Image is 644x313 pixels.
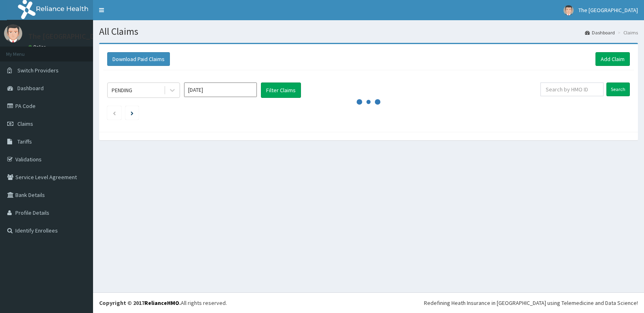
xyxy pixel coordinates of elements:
[17,120,33,127] span: Claims
[28,33,109,40] p: The [GEOGRAPHIC_DATA]
[99,26,638,37] h1: All Claims
[595,52,630,66] a: Add Claim
[184,82,257,97] input: Select Month and Year
[4,24,22,42] img: User Image
[107,52,170,66] button: Download Paid Claims
[261,82,301,98] button: Filter Claims
[131,109,133,116] a: Next page
[112,109,116,116] a: Previous page
[563,5,574,15] img: User Image
[540,82,604,96] input: Search by HMO ID
[424,299,638,307] div: Redefining Heath Insurance in [GEOGRAPHIC_DATA] using Telemedicine and Data Science!
[144,299,179,307] a: RelianceHMO
[93,292,644,313] footer: All rights reserved.
[99,299,181,307] strong: Copyright © 2017 .
[28,44,48,50] a: Online
[17,67,59,74] span: Switch Providers
[112,86,132,94] div: PENDING
[17,85,44,92] span: Dashboard
[356,90,381,114] svg: audio-loading
[616,29,638,36] li: Claims
[17,138,32,145] span: Tariffs
[606,82,630,96] input: Search
[578,6,638,14] span: The [GEOGRAPHIC_DATA]
[585,29,615,36] a: Dashboard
